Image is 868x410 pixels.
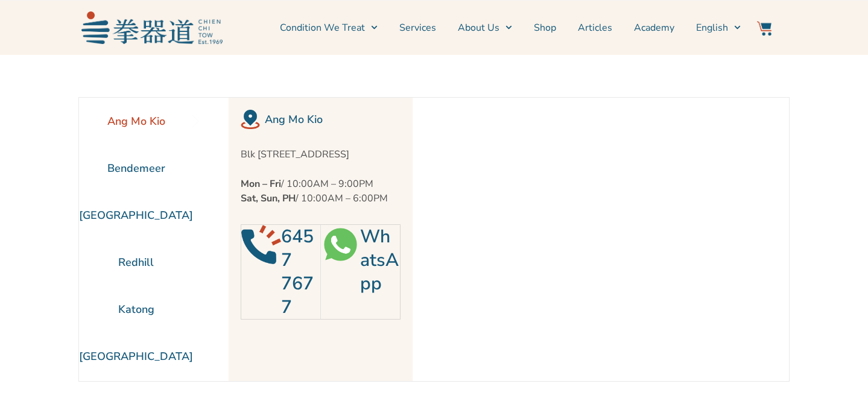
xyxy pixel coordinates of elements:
a: Academy [634,13,674,43]
a: Shop [534,13,556,43]
a: WhatsApp [360,224,399,296]
strong: Sat, Sun, PH [241,192,296,205]
h2: Ang Mo Kio [265,111,401,128]
p: / 10:00AM – 9:00PM / 10:00AM – 6:00PM [241,177,401,206]
p: Blk [STREET_ADDRESS] [241,147,401,162]
strong: Mon – Fri [241,177,281,191]
a: English [696,13,741,43]
a: 6457 7677 [281,224,314,320]
a: Services [399,13,436,43]
a: Articles [578,13,612,43]
nav: Menu [229,13,741,43]
a: About Us [458,13,512,43]
img: Website Icon-03 [757,21,771,36]
a: Condition We Treat [280,13,378,43]
iframe: Chien Chi Tow Healthcare Ang Mo Kio [413,98,754,381]
span: English [696,20,728,35]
